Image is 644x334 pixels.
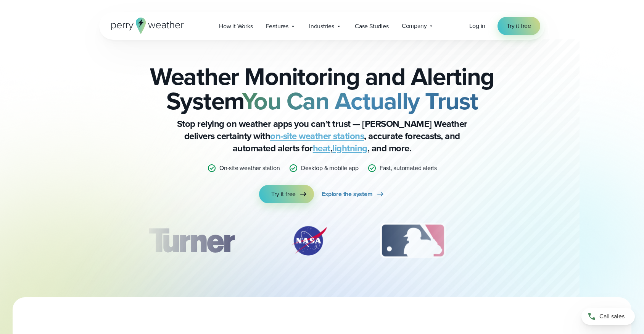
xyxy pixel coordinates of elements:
[242,83,478,119] strong: You Can Actually Trust
[266,22,288,31] span: Features
[169,118,475,154] p: Stop relying on weather apps you can’t trust — [PERSON_NAME] Weather delivers certainty with , ac...
[219,164,280,173] p: On-site weather station
[507,21,531,31] span: Try it free
[219,22,253,31] span: How it Works
[282,222,336,260] img: NASA.svg
[282,222,336,260] div: 2 of 12
[402,21,427,31] span: Company
[322,190,372,199] span: Explore the system
[380,164,437,173] p: Fast, automated alerts
[213,18,259,34] a: How it Works
[322,185,385,203] a: Explore the system
[355,22,389,31] span: Case Studies
[332,141,367,155] a: lightning
[309,22,334,31] span: Industries
[469,21,485,31] a: Log in
[313,141,330,155] a: heat
[301,164,358,173] p: Desktop & mobile app
[270,129,364,143] a: on-site weather stations
[348,18,395,34] a: Case Studies
[490,222,551,260] div: 4 of 12
[490,222,551,260] img: PGA.svg
[497,17,540,35] a: Try it free
[137,222,246,260] img: Turner-Construction_1.svg
[137,222,507,264] div: slideshow
[581,308,635,325] a: Call sales
[372,222,453,260] img: MLB.svg
[137,64,507,113] h2: Weather Monitoring and Alerting System
[137,222,246,260] div: 1 of 12
[372,222,453,260] div: 3 of 12
[259,185,314,203] a: Try it free
[599,312,625,321] span: Call sales
[469,21,485,30] span: Log in
[271,190,296,199] span: Try it free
